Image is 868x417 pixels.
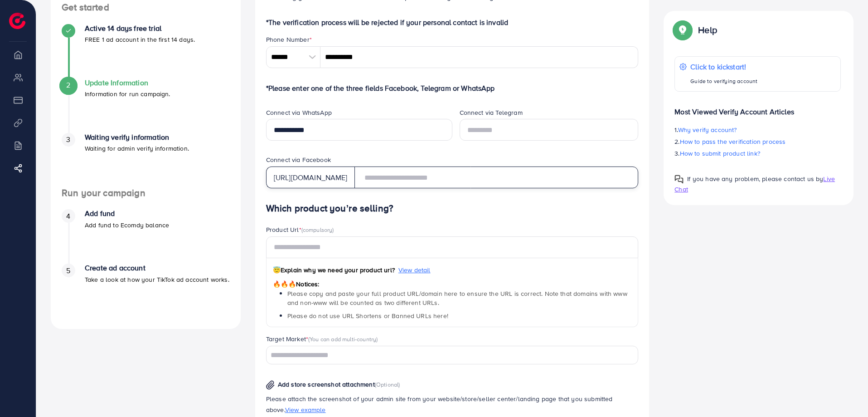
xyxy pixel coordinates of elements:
label: Connect via Facebook [266,155,331,164]
img: logo [9,13,25,29]
span: Please copy and paste your full product URL/domain here to ensure the URL is correct. Note that d... [287,289,627,307]
h4: Run your campaign [51,187,241,199]
li: Waiting verify information [51,133,241,187]
span: How to pass the verification process [680,137,786,146]
span: 4 [66,211,70,221]
h4: Add fund [85,209,169,218]
img: Popup guide [674,22,691,38]
span: 3 [66,134,70,145]
p: 2. [674,136,841,147]
p: Take a look at how your TikTok ad account works. [85,274,229,285]
label: Connect via WhatsApp [266,108,332,117]
p: Most Viewed Verify Account Articles [674,99,841,117]
input: Search for option [267,348,627,363]
li: Create ad account [51,264,241,318]
span: Add store screenshot attachment [278,380,375,389]
span: 5 [66,265,70,276]
p: Information for run campaign. [85,88,170,99]
h4: Update Information [85,78,170,87]
label: Phone Number [266,35,312,44]
label: Connect via Telegram [460,108,523,117]
li: Add fund [51,209,241,264]
label: Target Market [266,334,378,343]
p: Please attach the screenshot of your admin site from your website/store/seller center/landing pag... [266,393,639,415]
span: How to submit product link? [680,149,760,158]
span: If you have any problem, please contact us by [687,174,823,183]
img: img [266,380,275,390]
h4: Active 14 days free trial [85,24,195,33]
p: *The verification process will be rejected if your personal contact is invalid [266,17,639,28]
span: 2 [66,80,70,90]
h4: Get started [51,2,241,13]
li: Active 14 days free trial [51,24,241,78]
span: (Optional) [375,380,400,388]
p: FREE 1 ad account in the first 14 days. [85,34,195,45]
span: Explain why we need your product url? [273,265,395,275]
div: Search for option [266,346,639,364]
p: Waiting for admin verify information. [85,143,189,154]
span: 😇 [273,265,281,275]
h4: Create ad account [85,264,229,272]
p: *Please enter one of the three fields Facebook, Telegram or WhatsApp [266,83,639,93]
span: Why verify account? [678,125,737,134]
p: Help [698,25,717,35]
p: Click to kickstart! [690,61,757,72]
p: 3. [674,148,841,159]
span: View detail [398,265,431,275]
p: Guide to verifying account [690,76,757,87]
span: 🔥🔥🔥 [273,280,296,289]
span: View example [285,405,326,414]
li: Update Information [51,78,241,133]
span: Notices: [273,280,320,289]
h4: Waiting verify information [85,133,189,142]
span: (compulsory) [301,226,334,234]
label: Product Url [266,225,334,234]
div: [URL][DOMAIN_NAME] [266,167,355,188]
p: 1. [674,124,841,135]
h4: Which product you’re selling? [266,203,639,214]
span: Please do not use URL Shortens or Banned URLs here! [287,311,448,320]
img: Popup guide [674,175,684,184]
span: (You can add multi-country) [308,335,378,343]
p: Add fund to Ecomdy balance [85,220,169,231]
iframe: Chat [829,376,861,410]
